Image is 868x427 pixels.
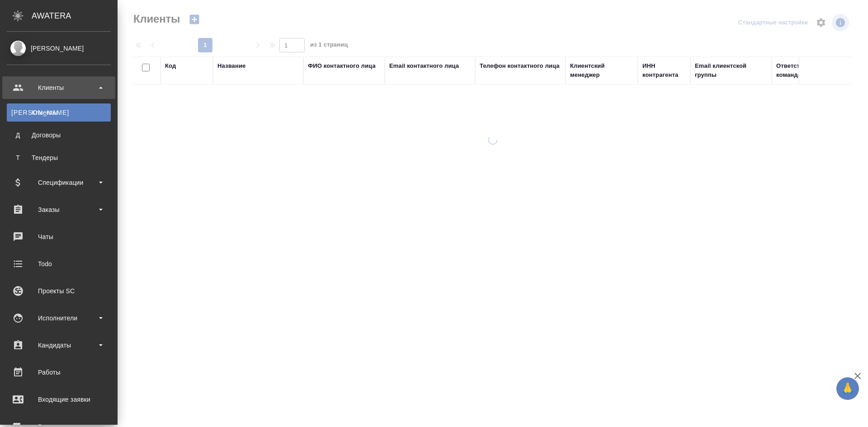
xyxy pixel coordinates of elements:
a: Работы [2,361,115,384]
div: Тендеры [11,153,106,162]
div: Код [165,61,176,70]
div: Телефон контактного лица [480,61,560,70]
span: 🙏 [840,379,855,398]
a: Проекты SC [2,280,115,302]
div: ИНН контрагента [642,61,686,80]
button: 🙏 [836,377,859,400]
div: Заказы [7,203,111,216]
div: Клиентский менеджер [570,61,633,80]
div: [PERSON_NAME] [7,43,111,53]
a: ДДоговоры [7,126,111,144]
div: Email контактного лица [389,61,459,70]
a: ТТендеры [7,149,111,167]
a: Todo [2,253,115,275]
a: Входящие заявки [2,388,115,411]
div: Проекты SC [7,284,111,298]
div: ФИО контактного лица [308,61,376,70]
div: Договоры [11,131,106,140]
div: Работы [7,366,111,379]
div: Клиенты [7,81,111,94]
div: Клиенты [11,108,106,117]
a: Чаты [2,225,115,248]
div: Исполнители [7,311,111,325]
div: Todo [7,257,111,271]
div: Email клиентской группы [695,61,767,80]
div: Чаты [7,230,111,244]
a: [PERSON_NAME]Клиенты [7,103,111,122]
div: Название [217,61,245,70]
div: Кандидаты [7,338,111,352]
div: Ответственная команда [776,61,840,80]
div: AWATERA [32,7,118,25]
div: Спецификации [7,176,111,189]
div: Входящие заявки [7,393,111,406]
